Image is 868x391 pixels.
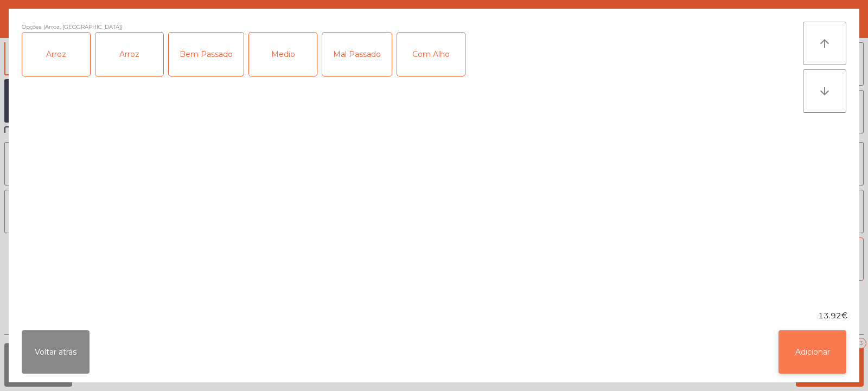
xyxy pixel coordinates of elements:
div: Mal Passado [322,33,392,76]
button: Voltar atrás [22,330,90,374]
div: Arroz [95,33,163,76]
span: (Arroz, [GEOGRAPHIC_DATA]) [43,22,123,32]
button: arrow_downward [803,69,846,113]
i: arrow_upward [818,37,831,50]
div: Com Alho [397,33,465,76]
button: Adicionar [778,330,846,374]
i: arrow_downward [818,85,831,98]
button: arrow_upward [803,22,846,65]
div: Arroz [22,33,90,76]
span: Opções [22,22,41,32]
div: Bem Passado [169,33,244,76]
div: Medio [249,33,317,76]
div: 13.92€ [9,310,859,322]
